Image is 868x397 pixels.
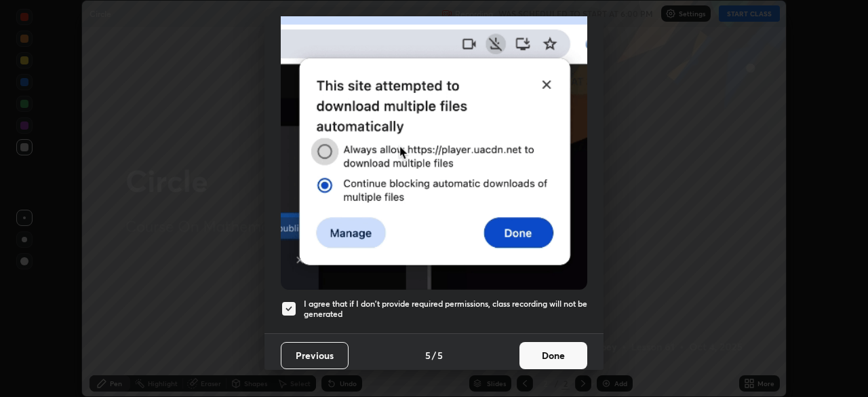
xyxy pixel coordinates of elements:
h4: 5 [425,348,431,362]
h4: 5 [437,348,443,362]
button: Done [519,342,587,369]
h5: I agree that if I don't provide required permissions, class recording will not be generated [304,299,587,320]
button: Previous [281,342,349,369]
h4: / [432,348,436,362]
